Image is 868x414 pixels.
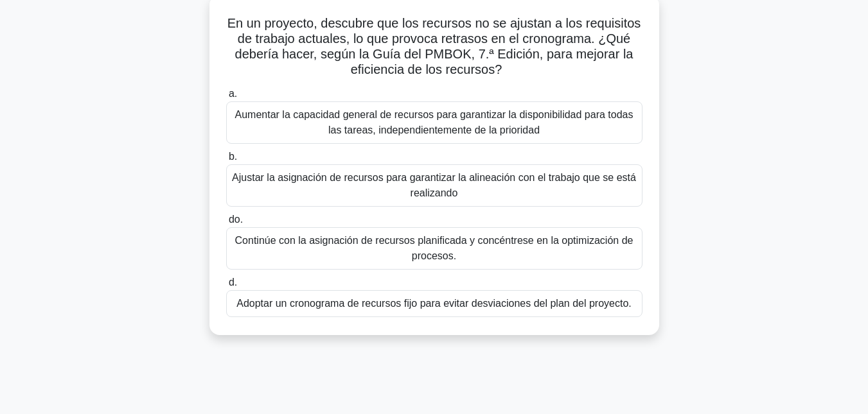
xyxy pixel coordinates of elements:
[235,235,633,261] font: Continúe con la asignación de recursos planificada y concéntrese en la optimización de procesos.
[232,172,636,198] font: Ajustar la asignación de recursos para garantizar la alineación con el trabajo que se está realiz...
[229,151,237,162] font: b.
[236,298,632,309] font: Adoptar un cronograma de recursos fijo para evitar desviaciones del plan del proyecto.
[227,16,641,76] font: En un proyecto, descubre que los recursos no se ajustan a los requisitos de trabajo actuales, lo ...
[235,109,633,135] font: Aumentar la capacidad general de recursos para garantizar la disponibilidad para todas las tareas...
[229,277,237,288] font: d.
[229,88,237,99] font: a.
[229,214,243,225] font: do.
